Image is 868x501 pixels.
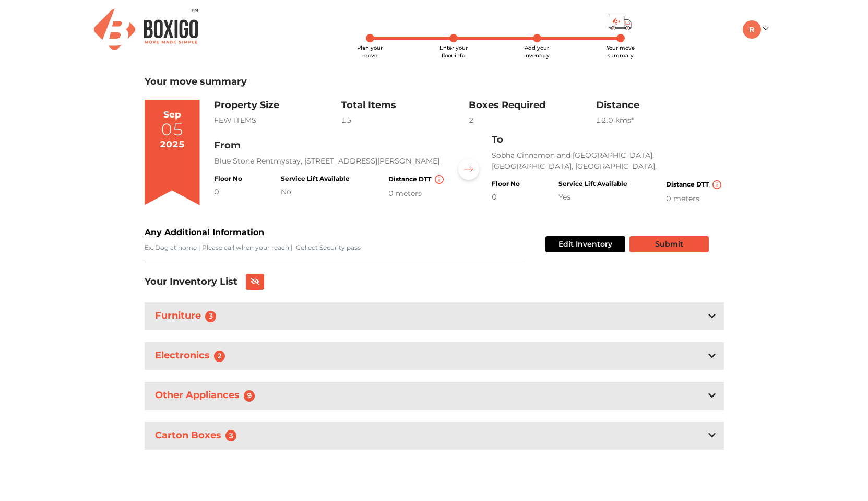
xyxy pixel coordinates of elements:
[558,180,627,188] h4: Service Lift Available
[94,9,198,50] img: Boxigo
[666,180,723,189] h4: Distance DTT
[214,175,242,182] h4: Floor No
[388,188,446,199] div: 0 meters
[545,236,625,252] button: Edit Inventory
[596,115,723,126] div: 12.0 km s*
[492,192,520,203] div: 0
[153,388,261,404] h3: Other Appliances
[469,115,596,126] div: 2
[469,100,596,111] h3: Boxes Required
[160,138,185,152] div: 2025
[163,108,181,122] div: Sep
[214,115,341,126] div: FEW ITEMS
[214,187,242,197] div: 0
[153,308,223,324] h3: Furniture
[629,236,709,252] button: Submit
[214,351,225,362] span: 2
[524,44,550,59] span: Add your inventory
[492,150,723,172] p: Sobha Cinnamon and [GEOGRAPHIC_DATA], [GEOGRAPHIC_DATA], [GEOGRAPHIC_DATA],
[153,348,232,364] h3: Electronics
[558,192,627,203] div: Yes
[214,156,446,167] p: Blue Stone Rentmystay, [STREET_ADDRESS][PERSON_NAME]
[145,76,724,88] h3: Your move summary
[244,390,255,402] span: 9
[161,121,184,138] div: 05
[341,100,469,111] h3: Total Items
[145,276,237,288] h3: Your Inventory List
[439,44,468,59] span: Enter your floor info
[281,187,350,197] div: No
[214,100,341,111] h3: Property Size
[205,311,217,322] span: 3
[214,140,446,152] h3: From
[225,430,237,441] span: 3
[153,428,243,444] h3: Carton Boxes
[341,115,469,126] div: 15
[281,175,350,182] h4: Service Lift Available
[607,44,635,59] span: Your move summary
[145,227,264,237] b: Any Additional Information
[492,180,520,188] h4: Floor No
[388,175,446,184] h4: Distance DTT
[666,193,723,204] div: 0 meters
[357,44,383,59] span: Plan your move
[596,100,723,111] h3: Distance
[492,134,723,146] h3: To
